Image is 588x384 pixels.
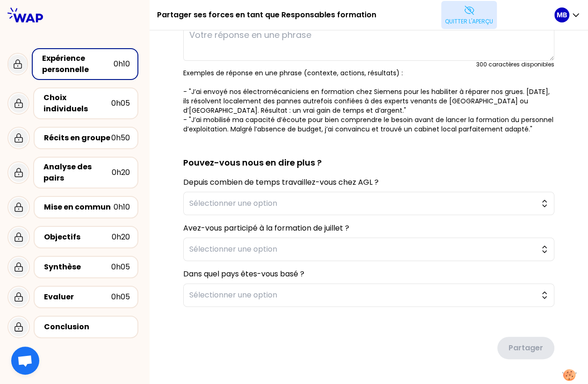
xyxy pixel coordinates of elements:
div: 0h05 [111,261,130,273]
button: Partager [497,337,554,359]
div: Analyse des pairs [43,161,112,184]
div: 0h05 [111,98,130,109]
div: 0h10 [114,202,130,213]
div: Récits en groupe [44,132,111,144]
div: Conclusion [44,321,130,333]
div: 0h50 [111,132,130,144]
div: 0h20 [112,167,130,178]
div: Ouvrir le chat [11,347,39,375]
div: Evaluer [44,291,111,303]
div: 300 caractères disponibles [476,61,554,68]
div: Mise en commun [44,202,114,213]
span: Sélectionner une option [189,244,535,255]
button: Sélectionner une option [183,283,554,307]
button: Sélectionner une option [183,238,554,261]
div: 0h10 [114,58,130,70]
button: Sélectionner une option [183,192,554,215]
button: MB [554,7,581,22]
label: Depuis combien de temps travaillez-vous chez AGL ? [183,177,379,188]
div: Objectifs [44,232,112,243]
h2: Pouvez-vous nous en dire plus ? [183,141,554,169]
p: Exemples de réponse en une phrase (contexte, actions, résultats) : - "J’ai envoyé nos électroméca... [183,68,554,134]
div: Expérience personnelle [42,53,114,75]
div: Choix individuels [43,92,111,115]
label: Avez-vous participé à la formation de juillet ? [183,223,349,233]
p: MB [557,10,567,20]
button: Quitter l'aperçu [441,1,497,29]
span: Sélectionner une option [189,290,535,301]
div: 0h20 [112,232,130,243]
p: Quitter l'aperçu [445,18,493,25]
div: Synthèse [44,261,111,273]
span: Sélectionner une option [189,198,535,209]
label: Dans quel pays êtes-vous basé ? [183,268,304,279]
div: 0h05 [111,291,130,303]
